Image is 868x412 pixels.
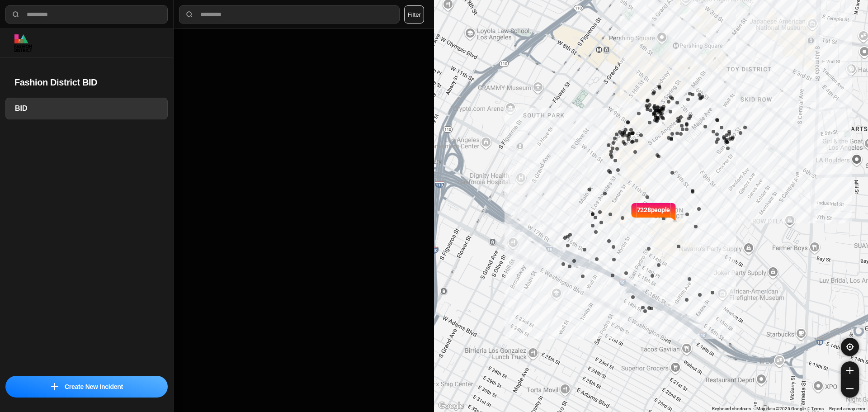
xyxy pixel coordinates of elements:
[14,76,159,89] h2: Fashion District BID
[846,385,854,392] img: zoom-out
[811,406,824,411] a: Terms (opens in new tab)
[841,379,859,398] button: zoom-out
[436,400,466,412] a: Open this area in Google Maps (opens a new window)
[846,343,854,351] img: recenter
[829,406,865,411] a: Report a map error
[14,34,32,52] img: logo
[841,338,859,356] button: recenter
[670,202,677,222] img: notch
[756,406,806,411] span: Map data ©2025 Google
[15,103,158,114] h3: BID
[5,376,168,398] button: iconCreate New Incident
[436,400,466,412] img: Google
[5,98,168,119] a: BID
[637,205,670,225] p: 7228 people
[630,202,637,222] img: notch
[846,367,854,374] img: zoom-in
[11,10,20,19] img: search
[51,383,58,390] img: icon
[712,406,751,412] button: Keyboard shortcuts
[841,361,859,379] button: zoom-in
[185,10,194,19] img: search
[65,382,123,391] p: Create New Incident
[404,5,424,24] button: Filter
